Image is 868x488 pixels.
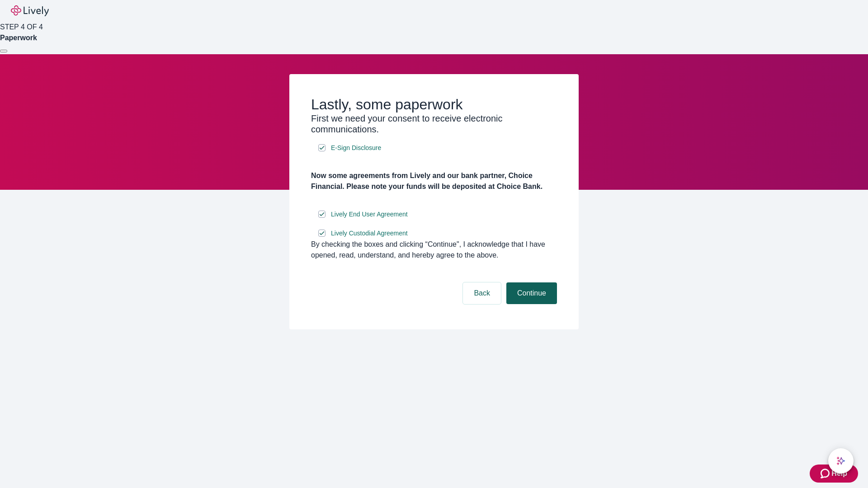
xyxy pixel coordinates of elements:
[311,96,557,113] h2: Lastly, some paperwork
[331,210,408,219] span: Lively End User Agreement
[311,113,557,135] h3: First we need your consent to receive electronic communications.
[331,143,381,153] span: E-Sign Disclosure
[11,5,49,16] img: Lively
[828,448,854,474] button: chat
[836,456,845,465] svg: Lively AI Assistant
[810,465,858,483] button: Zendesk support iconHelp
[463,282,501,304] button: Back
[311,239,557,261] div: By checking the boxes and clicking “Continue", I acknowledge that I have opened, read, understand...
[831,468,847,479] span: Help
[329,228,410,239] a: e-sign disclosure document
[506,282,557,304] button: Continue
[821,468,831,479] svg: Zendesk support icon
[331,229,408,238] span: Lively Custodial Agreement
[311,170,557,192] h4: Now some agreements from Lively and our bank partner, Choice Financial. Please note your funds wi...
[329,209,410,220] a: e-sign disclosure document
[329,142,383,154] a: e-sign disclosure document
